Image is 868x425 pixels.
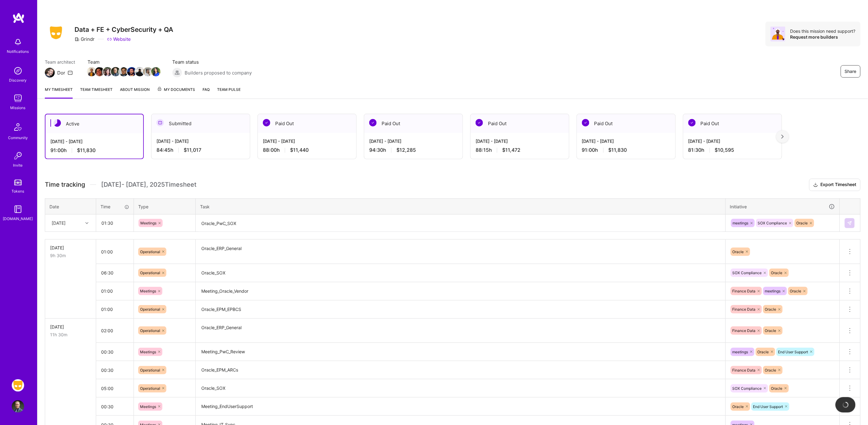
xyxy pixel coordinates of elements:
[185,70,252,76] span: Builders proposed to company
[156,119,164,126] img: Submitted
[502,147,520,153] span: $11,472
[87,67,96,76] img: Team Member Avatar
[778,350,808,354] span: End User Support
[733,328,756,333] span: Finance Data
[790,34,856,40] div: Request more builders
[765,307,776,312] span: Oracle
[196,301,725,318] textarea: Oracle_EPM_EPBCS
[733,270,762,275] span: SOX Compliance
[57,70,65,76] div: Dor
[140,307,160,312] span: Operational
[120,66,128,77] a: Team Member Avatar
[476,138,564,144] div: [DATE] - [DATE]
[7,48,29,55] div: Notifications
[12,36,24,48] img: bell
[96,344,134,360] input: HH:MM
[771,27,785,41] img: Avatar
[688,147,777,153] div: 81:30 h
[96,215,133,231] input: HH:MM
[730,203,835,210] div: Initiative
[196,362,725,379] textarea: Oracle_EPM_ARCs
[96,380,134,397] input: HH:MM
[45,114,143,133] div: Active
[14,180,22,185] img: tokens
[364,114,463,133] div: Paid Out
[172,59,252,65] span: Team status
[11,104,26,111] div: Missions
[104,66,112,77] a: Team Member Avatar
[196,343,725,360] textarea: Meeting_PwC_Review
[96,66,104,77] a: Team Member Avatar
[203,86,210,99] a: FAQ
[3,215,33,222] div: [DOMAIN_NAME]
[45,59,75,65] span: Team architect
[156,138,245,144] div: [DATE] - [DATE]
[471,114,569,133] div: Paid Out
[196,265,725,282] textarea: Oracle_SOX
[80,86,113,99] a: Team timesheet
[715,147,734,153] span: $10,595
[96,244,134,260] input: HH:MM
[8,134,28,141] div: Community
[95,67,104,76] img: Team Member Avatar
[140,368,160,372] span: Operational
[140,386,160,391] span: Operational
[12,12,25,23] img: logo
[813,182,818,188] i: icon Download
[369,147,458,153] div: 94:30 h
[733,386,762,391] span: SOX Compliance
[196,283,725,300] textarea: Meeting_Oracle_Vendor
[96,265,134,281] input: HH:MM
[765,328,776,333] span: Oracle
[85,222,88,225] i: icon Chevron
[45,198,96,215] th: Date
[140,350,156,354] span: Meetings
[75,37,79,42] i: icon CompanyGray
[733,221,749,225] span: meetings
[609,147,627,153] span: $11,830
[135,67,144,76] img: Team Member Avatar
[45,24,67,41] img: Company Logo
[369,138,458,144] div: [DATE] - [DATE]
[582,147,670,153] div: 91:00 h
[790,289,802,293] span: Oracle
[101,181,196,189] span: [DATE] - [DATE] , 2025 Timesheet
[75,26,173,33] h3: Data + FE + CyberSecurity + QA
[50,324,91,330] div: [DATE]
[753,404,783,409] span: End User Support
[128,66,136,77] a: Team Member Avatar
[103,67,112,76] img: Team Member Avatar
[96,283,134,299] input: HH:MM
[217,86,241,99] a: Team Pulse
[577,114,675,133] div: Paid Out
[258,114,356,133] div: Paid Out
[771,386,783,391] span: Oracle
[790,28,856,34] div: Does this mission need support?
[196,198,726,215] th: Task
[50,331,91,338] div: 11h 30m
[733,289,756,293] span: Finance Data
[45,86,73,99] a: My timesheet
[11,120,25,134] img: Community
[77,147,96,154] span: $11,830
[157,86,195,99] a: My Documents
[140,404,156,409] span: Meetings
[841,401,850,409] img: loading
[134,198,196,215] th: Type
[12,379,24,392] img: Grindr: Data + FE + CyberSecurity + QA
[476,147,564,153] div: 88:15 h
[733,368,756,372] span: Finance Data
[845,68,857,74] span: Share
[781,134,784,139] img: right
[96,398,134,415] input: HH:MM
[140,328,160,333] span: Operational
[758,221,787,225] span: SOX Compliance
[96,362,134,378] input: HH:MM
[847,221,852,226] img: Submit
[196,319,725,342] textarea: Oracle_ERP_General
[733,404,744,409] span: Oracle
[196,380,725,397] textarea: Oracle_SOX
[45,68,55,78] img: Team Architect
[476,119,483,126] img: Paid Out
[582,119,589,126] img: Paid Out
